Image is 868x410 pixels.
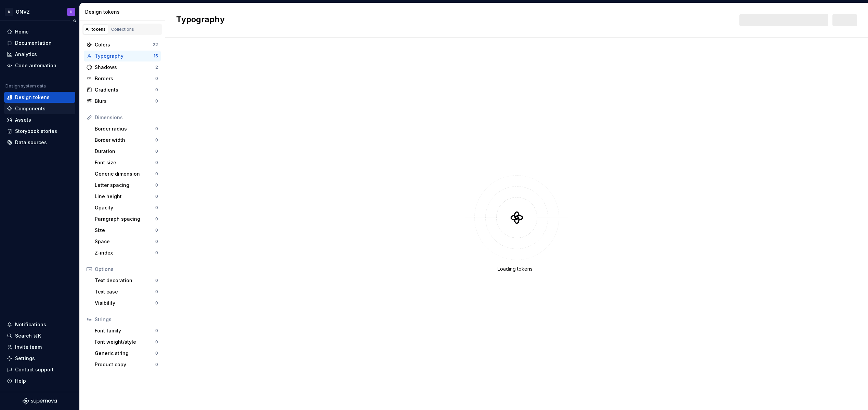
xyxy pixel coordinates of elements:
[92,225,161,236] a: Size0
[4,49,75,60] a: Analytics
[95,361,155,368] div: Product copy
[92,359,161,370] a: Product copy0
[84,62,161,73] a: Shadows2
[4,60,75,71] a: Code automation
[155,228,158,233] div: 0
[4,364,75,375] button: Contact support
[92,180,161,191] a: Letter spacing0
[153,42,158,47] div: 22
[155,351,158,356] div: 0
[95,98,155,105] div: Blurs
[4,114,75,125] a: Assets
[4,38,75,49] a: Documentation
[95,64,155,71] div: Shadows
[15,128,57,135] div: Storybook stories
[70,9,73,15] div: D
[84,84,161,95] a: Gradients0
[84,96,161,107] a: Blurs0
[155,300,158,306] div: 0
[86,27,106,32] div: All tokens
[92,348,161,359] a: Generic string0
[155,98,158,104] div: 0
[92,168,161,179] a: Generic dimension0
[155,362,158,367] div: 0
[155,171,158,177] div: 0
[95,238,155,245] div: Space
[92,236,161,247] a: Space0
[95,227,155,234] div: Size
[155,87,158,93] div: 0
[95,266,158,273] div: Options
[15,40,52,46] div: Documentation
[92,123,161,134] a: Border radius0
[4,137,75,148] a: Data sources
[95,159,155,166] div: Font size
[92,247,161,258] a: Z-index0
[155,205,158,210] div: 0
[23,398,57,405] svg: Supernova Logo
[154,53,158,59] div: 15
[95,114,158,121] div: Dimensions
[95,170,155,177] div: Generic dimension
[15,105,45,112] div: Components
[4,319,75,330] button: Notifications
[92,202,161,213] a: Opacity0
[15,139,47,146] div: Data sources
[95,288,155,295] div: Text case
[95,148,155,155] div: Duration
[155,126,158,132] div: 0
[155,239,158,244] div: 0
[95,339,155,345] div: Font weight/style
[95,182,155,189] div: Letter spacing
[176,14,225,26] h2: Typography
[95,350,155,357] div: Generic string
[5,83,46,89] div: Design system data
[1,4,78,19] button: DONVZD
[15,94,50,101] div: Design tokens
[92,191,161,202] a: Line height0
[92,286,161,297] a: Text case0
[92,298,161,309] a: Visibility0
[15,321,46,328] div: Notifications
[111,27,134,32] div: Collections
[15,378,26,384] div: Help
[15,366,54,373] div: Contact support
[4,353,75,364] a: Settings
[498,265,536,272] div: Loading tokens...
[95,137,155,143] div: Border width
[95,53,154,59] div: Typography
[15,344,42,351] div: Invite team
[92,214,161,224] a: Paragraph spacing0
[84,73,161,84] a: Borders0
[16,9,30,15] div: ONVZ
[92,157,161,168] a: Font size0
[155,194,158,199] div: 0
[84,51,161,61] a: Typography15
[5,8,13,16] div: D
[4,375,75,386] button: Help
[95,41,153,48] div: Colors
[155,149,158,154] div: 0
[95,277,155,284] div: Text decoration
[95,75,155,82] div: Borders
[95,249,155,256] div: Z-index
[95,86,155,93] div: Gradients
[95,216,155,222] div: Paragraph spacing
[155,65,158,70] div: 2
[95,300,155,306] div: Visibility
[95,204,155,211] div: Opacity
[92,146,161,157] a: Duration0
[15,62,56,69] div: Code automation
[155,289,158,295] div: 0
[95,327,155,334] div: Font family
[4,342,75,353] a: Invite team
[15,117,31,123] div: Assets
[155,160,158,165] div: 0
[4,92,75,103] a: Design tokens
[92,337,161,347] a: Font weight/style0
[95,125,155,132] div: Border radius
[4,330,75,341] button: Search ⌘K
[155,278,158,283] div: 0
[15,28,29,35] div: Home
